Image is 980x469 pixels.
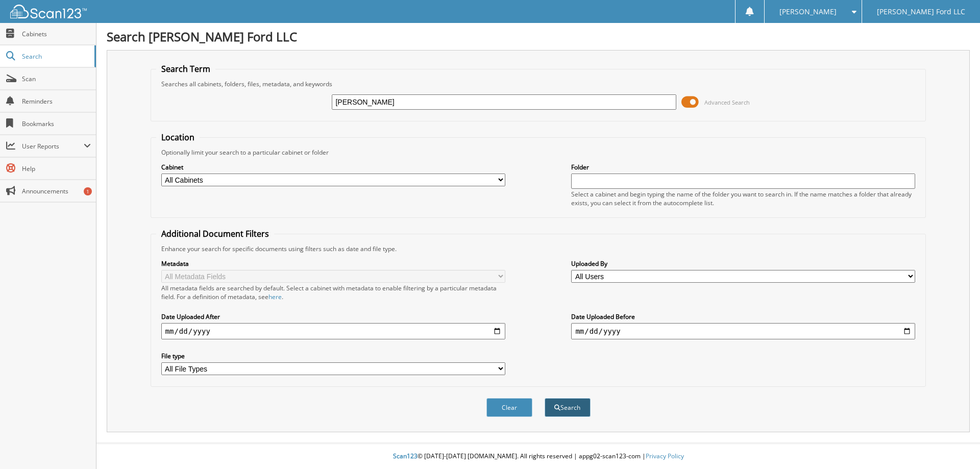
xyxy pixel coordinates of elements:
label: Metadata [161,259,505,268]
span: Scan123 [393,452,418,460]
span: Reminders [22,97,91,106]
span: [PERSON_NAME] Ford LLC [877,9,965,15]
span: User Reports [22,142,84,151]
input: end [571,323,915,339]
div: Enhance your search for specific documents using filters such as date and file type. [156,244,921,253]
label: Uploaded By [571,259,915,268]
span: Help [22,164,91,173]
label: Date Uploaded Before [571,312,915,321]
div: All metadata fields are searched by default. Select a cabinet with metadata to enable filtering b... [161,284,505,301]
input: start [161,323,505,339]
button: Clear [486,398,532,417]
a: Privacy Policy [646,452,684,460]
h1: Search [PERSON_NAME] Ford LLC [107,28,970,45]
div: 1 [84,187,92,195]
label: Folder [571,163,915,171]
label: File type [161,352,505,360]
img: scan123-logo-white.svg [10,5,87,18]
legend: Location [156,132,200,143]
span: [PERSON_NAME] [779,9,837,15]
span: Search [22,52,89,61]
div: Searches all cabinets, folders, files, metadata, and keywords [156,80,921,88]
button: Search [545,398,591,417]
span: Announcements [22,187,91,195]
span: Bookmarks [22,119,91,128]
legend: Search Term [156,63,215,75]
span: Advanced Search [704,98,750,106]
legend: Additional Document Filters [156,228,274,239]
label: Date Uploaded After [161,312,505,321]
div: Select a cabinet and begin typing the name of the folder you want to search in. If the name match... [571,190,915,207]
span: Scan [22,75,91,83]
span: Cabinets [22,30,91,38]
div: © [DATE]-[DATE] [DOMAIN_NAME]. All rights reserved | appg02-scan123-com | [96,444,980,469]
label: Cabinet [161,163,505,171]
a: here [268,292,282,301]
div: Optionally limit your search to a particular cabinet or folder [156,148,921,157]
iframe: Chat Widget [929,420,980,469]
